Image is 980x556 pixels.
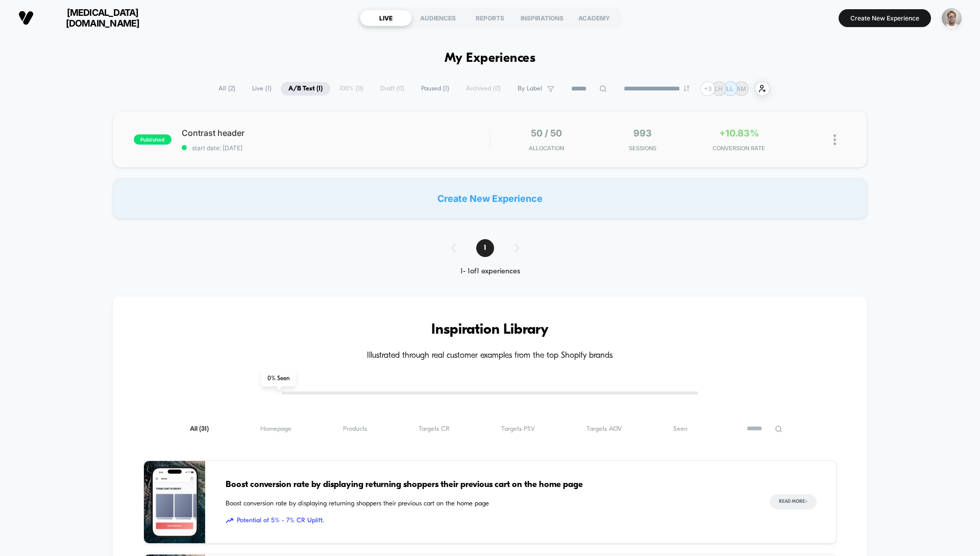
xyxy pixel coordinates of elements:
img: close [834,134,836,145]
span: A/B Test ( 1 ) [281,82,330,96]
div: + 3 [700,81,715,96]
h3: Inspiration Library [143,322,837,338]
span: Contrast header [182,128,489,138]
span: By Label [518,85,542,92]
div: 1 - 1 of 1 experiences [441,267,540,276]
span: Targets CR [419,425,450,433]
div: REPORTS [464,10,516,26]
div: Create New Experience [113,178,867,219]
img: end [683,85,690,91]
button: [MEDICAL_DATA][DOMAIN_NAME] [15,7,167,29]
span: +10.83% [719,128,759,138]
span: Homepage [260,425,291,433]
span: [MEDICAL_DATA][DOMAIN_NAME] [41,7,164,29]
p: LL [726,85,733,92]
span: Products [343,425,367,433]
div: ACADEMY [568,10,620,26]
img: Boost conversion rate by displaying returning shoppers their previous cart on the home page [144,461,205,543]
span: Potential of 5% - 7% CR Uplift. [226,516,749,526]
span: start date: [DATE] [182,144,489,152]
span: Allocation [529,145,564,152]
span: ( 31 ) [199,426,209,432]
span: 993 [633,128,652,138]
span: Sessions [597,145,689,152]
h4: Illustrated through real customer examples from the top Shopify brands [143,351,837,361]
span: Boost conversion rate by displaying returning shoppers their previous cart on the home page [226,499,749,509]
span: Targets AOV [586,425,622,433]
img: Visually logo [18,10,34,26]
button: Create New Experience [839,9,931,27]
span: Boost conversion rate by displaying returning shoppers their previous cart on the home page [226,478,749,492]
h1: My Experiences [445,51,536,66]
span: Targets PSV [501,425,535,433]
span: Paused ( 1 ) [413,82,457,96]
span: All [190,425,209,433]
button: Read More> [770,494,817,509]
p: AM [737,85,746,92]
span: 50 / 50 [531,128,562,138]
span: All ( 2 ) [211,82,243,96]
div: AUDIENCES [412,10,464,26]
span: CONVERSION RATE [693,145,785,152]
span: Live ( 1 ) [244,82,279,96]
span: 0 % Seen [261,371,296,386]
span: 1 [476,239,494,257]
div: INSPIRATIONS [516,10,568,26]
p: LH [715,85,723,92]
span: Seen [673,425,688,433]
img: ppic [942,8,962,28]
button: ppic [939,8,965,29]
div: LIVE [360,10,412,26]
span: published [134,134,171,145]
